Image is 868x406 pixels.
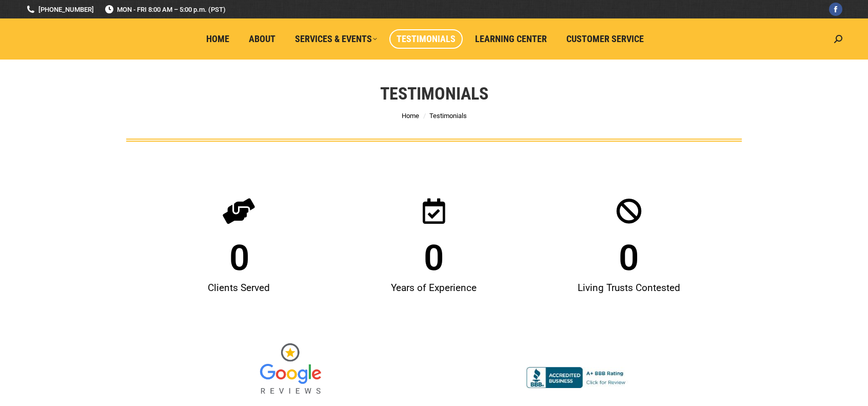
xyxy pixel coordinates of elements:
a: Learning Center [468,29,554,49]
a: Testimonials [389,29,463,49]
a: Home [402,112,419,120]
a: About [242,29,283,49]
span: 0 [229,240,249,276]
div: Years of Experience [342,276,526,300]
span: Services & Events [295,33,377,45]
img: Accredited A+ with Better Business Bureau [526,367,629,389]
span: Testimonials [397,33,456,45]
a: Home [199,29,236,49]
span: About [249,33,275,45]
span: 0 [424,240,444,276]
a: Customer Service [559,29,651,49]
div: Clients Served [147,276,331,300]
span: Testimonials [429,112,467,120]
span: MON - FRI 8:00 AM – 5:00 p.m. (PST) [104,5,226,14]
img: Google Reviews [252,336,329,403]
a: Facebook page opens in new window [829,3,842,16]
span: 0 [619,240,639,276]
span: Learning Center [475,33,547,45]
span: Customer Service [566,33,644,45]
div: Living Trusts Contested [537,276,721,300]
a: [PHONE_NUMBER] [26,5,94,14]
span: Home [206,33,229,45]
h1: Testimonials [380,82,488,105]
